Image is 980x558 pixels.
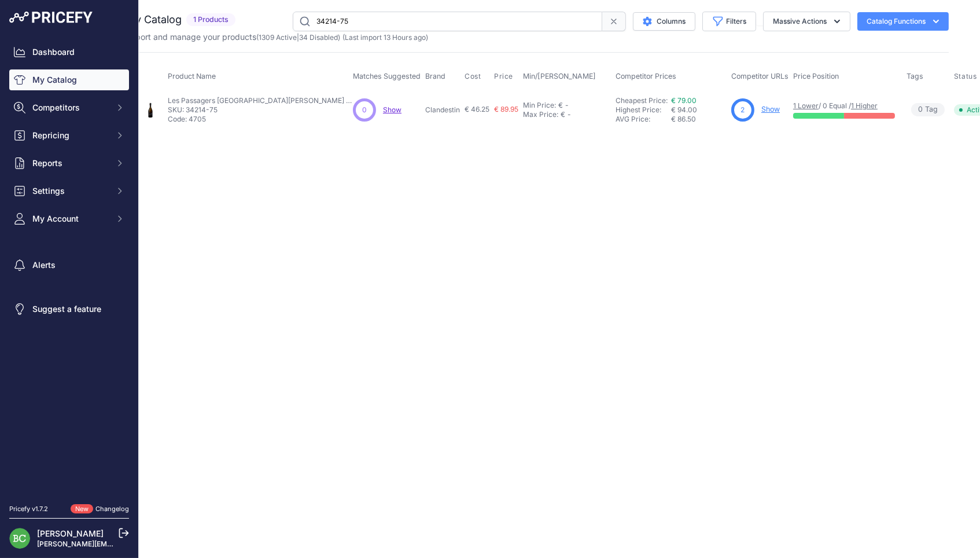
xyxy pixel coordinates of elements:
[494,105,518,113] span: € 89.95
[465,72,481,81] span: Cost
[168,115,353,124] p: Code: 4705
[9,208,129,229] button: My Account
[494,72,513,81] span: Price
[954,72,977,81] span: Status
[741,105,745,115] span: 2
[9,153,129,174] button: Reports
[37,539,272,548] a: [PERSON_NAME][EMAIL_ADDRESS][DOMAIN_NAME][PERSON_NAME]
[425,105,460,115] p: Clandestin
[95,505,129,513] a: Changelog
[9,125,129,146] button: Repricing
[9,181,129,201] button: Settings
[299,33,338,42] a: 34 Disabled
[523,110,558,119] div: Max Price:
[523,101,556,110] div: Min Price:
[761,105,780,113] a: Show
[671,105,697,114] span: € 94.00
[671,96,697,105] a: € 79.00
[9,504,48,514] div: Pricefy v1.7.2
[671,115,727,124] div: € 86.50
[168,72,216,80] span: Product Name
[425,72,445,80] span: Brand
[523,72,596,80] span: Min/[PERSON_NAME]
[857,12,949,31] button: Catalog Functions
[494,72,515,81] button: Price
[911,103,945,116] span: Tag
[918,104,923,115] span: 0
[565,110,571,119] div: -
[32,185,108,197] span: Settings
[731,72,789,80] span: Competitor URLs
[465,72,483,81] button: Cost
[616,105,671,115] div: Highest Price:
[256,33,340,42] span: ( | )
[563,101,569,110] div: -
[851,101,878,110] a: 1 Higher
[32,213,108,225] span: My Account
[633,12,695,31] button: Columns
[32,130,108,141] span: Repricing
[763,12,850,31] button: Massive Actions
[793,101,819,110] a: 1 Lower
[561,110,565,119] div: €
[9,255,129,276] a: Alerts
[342,33,428,42] span: (Last import 13 Hours ago)
[9,42,129,63] a: Dashboard
[616,115,671,124] div: AVG Price:
[793,72,839,80] span: Price Position
[32,102,108,113] span: Competitors
[954,72,979,81] button: Status
[362,105,367,115] span: 0
[168,96,353,105] p: Les Passagers [GEOGRAPHIC_DATA][PERSON_NAME] R22
[702,12,756,31] button: Filters
[383,105,401,114] a: Show
[259,33,297,42] a: 1309 Active
[126,12,182,28] h2: My Catalog
[616,96,668,105] a: Cheapest Price:
[32,157,108,169] span: Reports
[186,13,235,27] span: 1 Products
[558,101,563,110] div: €
[465,105,489,113] span: € 46.25
[293,12,602,31] input: Search
[353,72,421,80] span: Matches Suggested
[168,105,353,115] p: SKU: 34214-75
[9,42,129,490] nav: Sidebar
[793,101,895,111] p: / 0 Equal /
[907,72,923,80] span: Tags
[9,69,129,90] a: My Catalog
[9,12,93,23] img: Pricefy Logo
[9,97,129,118] button: Competitors
[71,504,93,514] span: New
[37,528,104,538] a: [PERSON_NAME]
[9,299,129,320] a: Suggest a feature
[126,31,428,43] p: Import and manage your products
[616,72,676,80] span: Competitor Prices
